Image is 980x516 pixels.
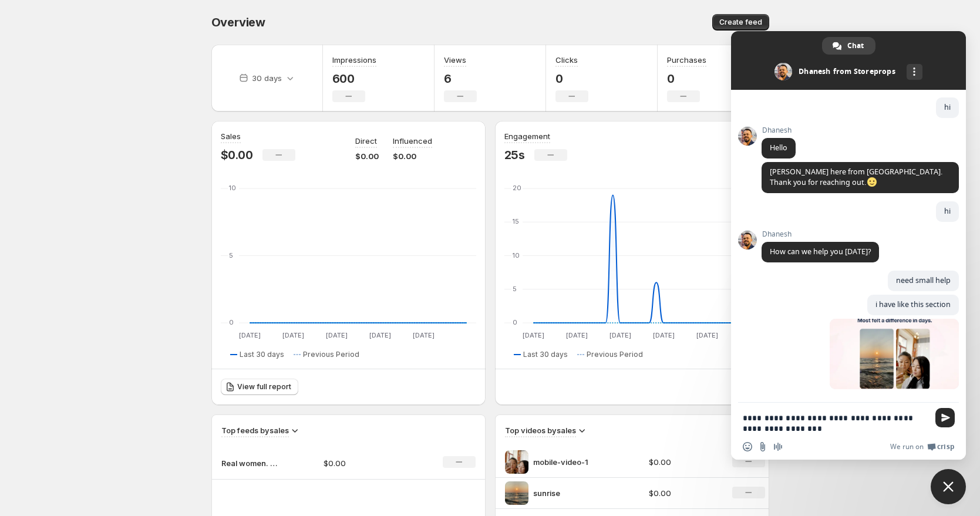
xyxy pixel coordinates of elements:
span: Audio message [773,442,783,451]
span: Dhanesh [762,126,796,134]
p: 30 days [252,72,282,84]
h3: Engagement [504,130,550,142]
a: View full report [221,379,298,395]
p: Real women. Real results. Most felt a difference in days. [221,457,280,469]
span: Previous Period [303,350,359,359]
span: [PERSON_NAME] here from [GEOGRAPHIC_DATA]. Thank you for reaching out. [770,167,942,187]
span: Crisp [937,442,954,451]
h3: Sales [221,130,241,142]
span: Last 30 days [240,350,284,359]
text: 0 [229,318,234,326]
span: Previous Period [587,350,643,359]
text: 20 [513,184,521,192]
span: Create feed [719,18,762,27]
text: [DATE] [522,331,544,339]
p: $0.00 [324,457,407,469]
p: sunrise [533,487,621,499]
text: [DATE] [282,331,304,339]
p: 0 [667,72,706,86]
p: mobile-video-1 [533,456,621,468]
text: [DATE] [412,331,434,339]
span: Hello [770,143,787,153]
a: We run onCrisp [890,442,954,451]
span: Send [935,408,955,427]
p: 0 [555,72,588,86]
p: 6 [444,72,477,86]
p: 25s [504,148,525,162]
p: $0.00 [221,148,253,162]
span: Chat [847,37,864,55]
span: hi [944,206,951,216]
span: Insert an emoji [743,442,752,451]
p: $0.00 [393,150,432,162]
text: [DATE] [652,331,674,339]
textarea: Compose your message... [743,413,928,434]
span: i have like this section [875,299,951,309]
h3: Clicks [555,54,578,66]
text: [DATE] [325,331,347,339]
span: need small help [896,275,951,285]
div: Chat [822,37,875,55]
text: 0 [513,318,517,326]
p: Direct [355,135,377,147]
span: How can we help you [DATE]? [770,247,871,257]
text: [DATE] [565,331,587,339]
div: Close chat [931,469,966,504]
span: We run on [890,442,924,451]
p: $0.00 [649,487,718,499]
span: Dhanesh [762,230,879,238]
p: $0.00 [355,150,379,162]
h3: Top feeds by sales [221,424,289,436]
p: Influenced [393,135,432,147]
text: [DATE] [369,331,390,339]
text: 5 [229,251,233,259]
text: [DATE] [609,331,631,339]
h3: Views [444,54,466,66]
h3: Top videos by sales [505,424,576,436]
text: [DATE] [238,331,260,339]
span: Last 30 days [523,350,568,359]
button: Create feed [712,14,769,31]
span: Overview [211,15,265,29]
text: [DATE] [696,331,718,339]
span: Send a file [758,442,767,451]
text: 5 [513,285,517,293]
span: hi [944,102,951,112]
p: 600 [332,72,376,86]
text: 10 [513,251,520,259]
p: $0.00 [649,456,718,468]
span: View full report [237,382,291,392]
text: 15 [513,217,519,225]
div: More channels [907,64,922,80]
h3: Purchases [667,54,706,66]
img: sunrise [505,481,528,505]
text: 10 [229,184,236,192]
img: mobile-video-1 [505,450,528,474]
h3: Impressions [332,54,376,66]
